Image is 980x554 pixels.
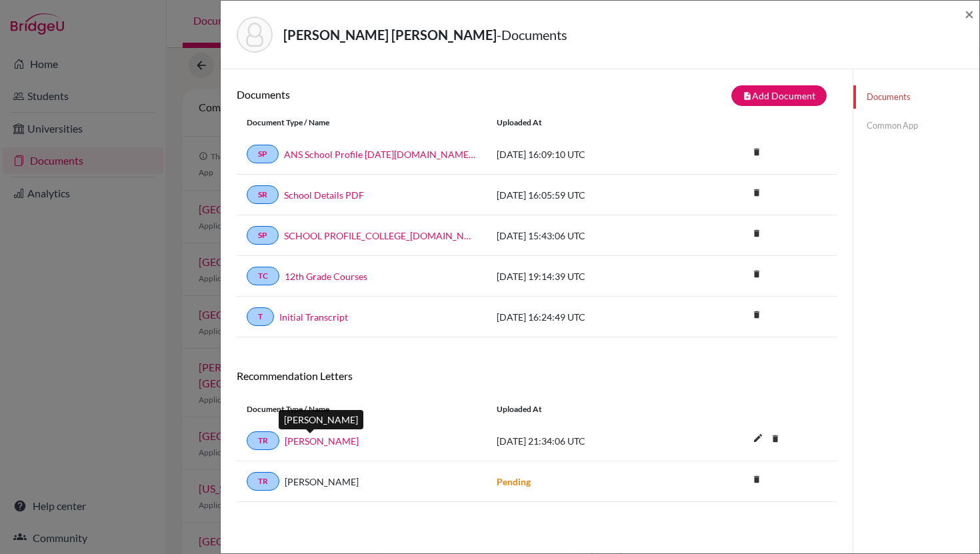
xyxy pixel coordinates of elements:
[247,307,274,326] a: T
[247,267,279,285] a: TC
[487,403,687,415] div: Uploaded at
[247,431,279,450] a: TR
[284,229,477,243] a: SCHOOL PROFILE_COLLEGE_[DOMAIN_NAME]_wide
[747,225,767,243] a: delete
[747,183,767,203] i: delete
[747,427,769,449] i: edit
[237,369,837,382] h6: Recommendation Letters
[731,85,827,106] button: note_addAdd Document
[247,185,279,204] a: SR
[284,188,364,202] a: School Details PDF
[747,305,767,325] i: delete
[747,469,767,489] i: delete
[237,117,487,129] div: Document Type / Name
[853,114,979,137] a: Common App
[279,310,348,324] a: Initial Transcript
[487,147,687,161] div: [DATE] 16:09:10 UTC
[747,264,767,284] i: delete
[487,188,687,202] div: [DATE] 16:05:59 UTC
[487,269,687,283] div: [DATE] 19:14:39 UTC
[747,429,769,449] button: edit
[497,435,585,447] span: [DATE] 21:34:06 UTC
[965,6,974,22] button: Close
[487,229,687,243] div: [DATE] 15:43:06 UTC
[487,117,687,129] div: Uploaded at
[747,471,767,489] a: delete
[279,410,363,429] div: [PERSON_NAME]
[247,145,279,163] a: SP
[965,4,974,23] span: ×
[283,27,497,43] strong: [PERSON_NAME] [PERSON_NAME]
[747,307,767,325] a: delete
[237,88,537,101] h6: Documents
[765,431,785,449] a: delete
[285,475,359,489] span: [PERSON_NAME]
[284,147,477,161] a: ANS School Profile [DATE][DOMAIN_NAME][DATE]_wide
[765,429,785,449] i: delete
[487,310,687,324] div: [DATE] 16:24:49 UTC
[285,269,367,283] a: 12th Grade Courses
[247,472,279,491] a: TR
[237,403,487,415] div: Document Type / Name
[497,476,531,487] strong: Pending
[747,144,767,162] a: delete
[747,266,767,284] a: delete
[247,226,279,245] a: SP
[747,185,767,203] a: delete
[747,223,767,243] i: delete
[743,91,752,101] i: note_add
[497,27,567,43] span: - Documents
[747,142,767,162] i: delete
[285,434,359,448] a: [PERSON_NAME]
[853,85,979,109] a: Documents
